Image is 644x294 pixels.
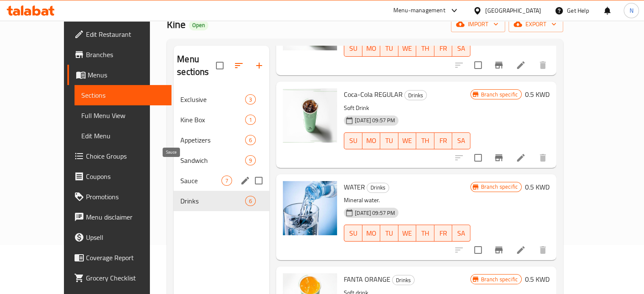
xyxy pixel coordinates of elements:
[67,166,171,187] a: Coupons
[222,177,232,185] span: 7
[438,135,449,147] span: FR
[67,227,171,247] a: Upsell
[245,115,256,125] div: items
[75,126,171,146] a: Edit Menu
[174,110,269,130] div: Kine Box1
[75,105,171,126] a: Full Menu View
[452,132,470,149] button: SA
[189,22,208,29] span: Open
[249,55,269,76] button: Add section
[478,275,521,283] span: Branch specific
[246,157,255,165] span: 9
[416,40,434,57] button: TH
[398,225,417,242] button: WE
[344,225,362,242] button: SU
[478,183,521,191] span: Branch specific
[344,181,365,193] span: WATER
[489,55,509,75] button: Branch-specific-item
[221,176,232,186] div: items
[525,181,550,193] h6: 0.5 KWD
[86,253,165,263] span: Coverage Report
[344,273,390,286] span: FANTA ORANGE
[362,225,381,242] button: MO
[174,86,269,214] nav: Menu sections
[451,16,505,32] button: import
[67,44,171,65] a: Branches
[452,40,470,57] button: SA
[174,89,269,110] div: Exclusive3
[245,135,256,145] div: items
[434,132,453,149] button: FR
[485,6,541,15] div: [GEOGRAPHIC_DATA]
[86,49,165,60] span: Branches
[86,151,165,161] span: Choice Groups
[469,56,487,74] span: Select to update
[180,176,221,186] span: Sauce
[416,132,434,149] button: TH
[434,225,453,242] button: FR
[351,209,398,217] span: [DATE] 09:57 PM
[245,94,256,104] div: items
[86,192,165,202] span: Promotions
[516,245,526,255] a: Edit menu item
[67,24,171,44] a: Edit Restaurant
[348,135,359,147] span: SU
[81,110,165,121] span: Full Menu View
[67,268,171,288] a: Grocery Checklist
[67,187,171,207] a: Promotions
[86,171,165,181] span: Coupons
[469,241,487,259] span: Select to update
[177,53,216,78] h2: Menu sections
[366,227,377,239] span: MO
[189,20,208,30] div: Open
[67,146,171,166] a: Choice Groups
[246,136,255,144] span: 6
[380,225,398,242] button: TU
[420,42,431,55] span: TH
[167,15,185,34] span: Kine
[393,5,445,16] div: Menu-management
[67,247,171,268] a: Coverage Report
[456,42,467,55] span: SA
[629,6,633,15] span: N
[420,227,431,239] span: TH
[402,42,413,55] span: WE
[367,183,389,193] div: Drinks
[283,181,337,235] img: WATER
[452,225,470,242] button: SA
[456,227,467,239] span: SA
[402,135,413,147] span: WE
[174,191,269,211] div: Drinks6
[362,40,381,57] button: MO
[344,88,403,101] span: Coca-Cola REGULAR
[344,40,362,57] button: SU
[344,195,470,206] p: Mineral water.
[180,155,245,165] span: Sandwich
[516,60,526,70] a: Edit menu item
[402,227,413,239] span: WE
[246,116,255,124] span: 1
[86,232,165,242] span: Upsell
[469,149,487,167] span: Select to update
[180,115,245,125] span: Kine Box
[180,94,245,104] span: Exclusive
[404,90,427,100] div: Drinks
[489,148,509,168] button: Branch-specific-item
[384,227,395,239] span: TU
[67,65,171,85] a: Menus
[398,40,417,57] button: WE
[489,240,509,260] button: Branch-specific-item
[180,196,245,206] span: Drinks
[81,90,165,100] span: Sections
[88,70,165,80] span: Menus
[525,88,550,100] h6: 0.5 KWD
[180,135,245,145] span: Appetizers
[366,42,377,55] span: MO
[533,148,553,168] button: delete
[245,196,256,206] div: items
[67,207,171,227] a: Menu disclaimer
[246,197,255,205] span: 6
[366,135,377,147] span: MO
